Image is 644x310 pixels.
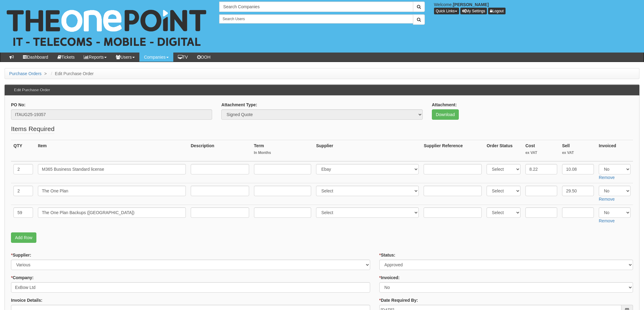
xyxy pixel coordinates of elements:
th: Order Status [484,140,523,162]
a: Remove [599,218,615,223]
th: Supplier [314,140,421,162]
th: Description [188,140,252,162]
b: [PERSON_NAME] [453,2,489,7]
label: PO No: [11,102,25,108]
th: Term [252,140,314,162]
th: Cost [523,140,560,162]
input: Search Companies [219,2,413,12]
legend: Items Required [11,124,54,134]
label: Status: [379,252,396,258]
th: QTY [11,140,35,162]
a: Tickets [53,53,79,62]
a: My Settings [460,8,487,14]
small: In Months [254,150,311,155]
h3: Edit Purchase Order [11,85,53,95]
small: ex VAT [525,150,557,155]
div: Welcome, [429,2,644,14]
a: TV [173,53,193,62]
li: Edit Purchase Order [50,71,94,77]
a: Add Row [11,232,36,243]
small: ex VAT [562,150,594,155]
label: Invoiced: [379,275,400,281]
th: Sell [560,140,596,162]
label: Attachment: [432,102,457,108]
a: Purchase Orders [9,71,42,76]
a: Remove [599,175,615,180]
label: Attachment Type: [221,102,257,108]
th: Supplier Reference [421,140,484,162]
label: Invoice Details: [11,297,42,303]
label: Company: [11,275,34,281]
label: Supplier: [11,252,31,258]
a: Logout [488,8,506,14]
a: Users [111,53,139,62]
a: Companies [139,53,173,62]
a: Remove [599,197,615,202]
span: > [43,71,48,76]
a: Reports [79,53,111,62]
th: Invoiced [596,140,633,162]
a: Download [432,109,459,120]
a: OOH [193,53,215,62]
a: Dashboard [18,53,53,62]
th: Item [35,140,188,162]
input: Search Users [219,14,413,24]
button: Quick Links [434,8,459,14]
label: Date Required By: [379,297,418,303]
